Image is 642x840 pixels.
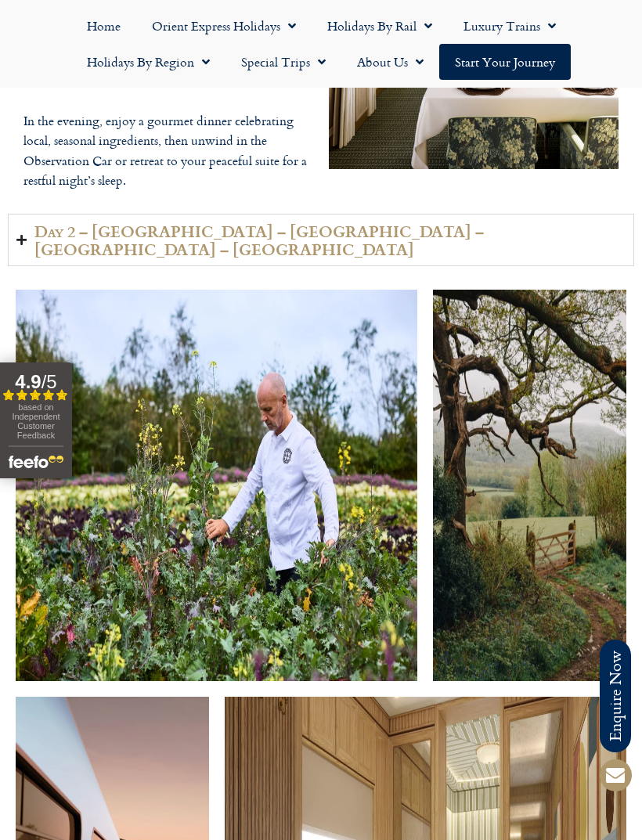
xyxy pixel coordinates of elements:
a: Start your Journey [439,44,571,80]
a: Orient Express Holidays [136,8,312,44]
h2: Day 2 – [GEOGRAPHIC_DATA] – [GEOGRAPHIC_DATA] – [GEOGRAPHIC_DATA] – [GEOGRAPHIC_DATA] [34,222,626,258]
a: Home [71,8,136,44]
a: Holidays by Region [71,44,225,80]
a: Holidays by Rail [312,8,448,44]
a: Luxury Trains [448,8,572,44]
summary: Day 2 – [GEOGRAPHIC_DATA] – [GEOGRAPHIC_DATA] – [GEOGRAPHIC_DATA] – [GEOGRAPHIC_DATA] [8,214,634,266]
a: Special Trips [225,44,341,80]
nav: Menu [8,8,634,80]
a: About Us [341,44,439,80]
